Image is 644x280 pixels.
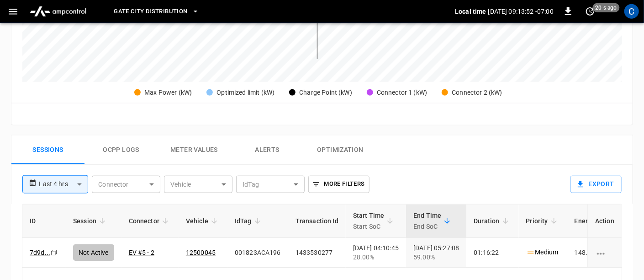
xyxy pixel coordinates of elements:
[488,7,554,16] p: [DATE] 09:13:52 -07:00
[526,248,559,257] p: Medium
[570,176,622,193] button: Export
[216,88,274,97] div: Optimized limit (kW)
[73,244,114,261] div: Not Active
[308,176,369,193] button: More Filters
[73,215,108,226] span: Session
[22,205,66,238] th: ID
[11,135,84,165] button: Sessions
[413,243,459,262] div: [DATE] 05:27:08
[353,253,399,262] div: 28.00%
[231,135,304,165] button: Alerts
[353,210,385,232] div: Start Time
[288,238,346,268] td: 1433530277
[595,248,614,257] div: charging session options
[158,135,231,165] button: Meter Values
[26,3,90,20] img: ampcontrol.io logo
[624,4,639,19] div: profile-icon
[186,249,216,256] a: 12500045
[235,215,264,226] span: IdTag
[129,215,171,226] span: Connector
[474,215,511,226] span: Duration
[186,215,220,226] span: Vehicle
[227,238,288,268] td: 001823ACA196
[413,210,441,232] div: End Time
[413,221,441,232] p: End SoC
[304,135,377,165] button: Optimization
[84,135,158,165] button: Ocpp logs
[129,249,154,256] a: EV #5 - 2
[110,3,203,21] button: Gate City Distribution
[466,238,518,268] td: 01:16:22
[575,215,607,226] span: Energy
[353,221,385,232] p: Start SoC
[567,238,617,268] td: 148.82 kWh
[50,248,59,258] div: copy
[526,215,560,226] span: Priority
[353,210,396,232] span: Start TimeStart SoC
[593,3,620,12] span: 20 s ago
[413,253,459,262] div: 59.00%
[377,88,427,97] div: Connector 1 (kW)
[583,4,597,19] button: set refresh interval
[288,205,346,238] th: Transaction Id
[299,88,352,97] div: Charge Point (kW)
[353,243,399,262] div: [DATE] 04:10:45
[30,249,50,256] a: 7d9d...
[587,205,622,238] th: Action
[39,176,88,193] div: Last 4 hrs
[452,88,502,97] div: Connector 2 (kW)
[413,210,453,232] span: End TimeEnd SoC
[114,6,187,17] span: Gate City Distribution
[455,7,486,16] p: Local time
[144,88,192,97] div: Max Power (kW)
